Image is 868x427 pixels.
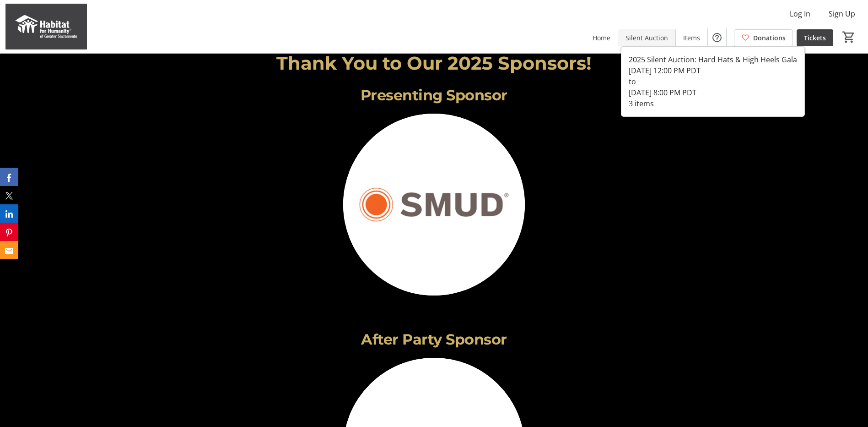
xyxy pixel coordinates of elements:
a: Donations [734,29,793,46]
p: Presenting Sponsor [150,84,718,106]
a: Items [676,29,707,46]
span: Home [593,33,610,43]
div: [DATE] 12:00 PM PDT [629,65,797,76]
button: Cart [841,29,857,45]
p: After Party Sponsor [150,328,718,350]
span: Donations [753,33,786,43]
span: Thank You to Our 2025 Sponsors! [276,52,592,74]
a: Tickets [797,29,833,46]
div: to [629,76,797,87]
div: 2025 Silent Auction: Hard Hats & High Heels Gala [629,54,797,65]
span: Items [683,33,700,43]
button: Log In [782,6,818,21]
span: Log In [790,8,810,19]
div: 3 items [629,98,797,109]
div: [DATE] 8:00 PM PDT [629,87,797,98]
button: Help [708,28,726,47]
img: Habitat for Humanity of Greater Sacramento's Logo [5,4,87,49]
span: Tickets [804,33,826,43]
img: logo [343,114,525,296]
button: Sign Up [821,6,863,21]
span: Sign Up [829,8,855,19]
span: Silent Auction [625,33,668,43]
a: Home [585,29,618,46]
a: Silent Auction [618,29,675,46]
